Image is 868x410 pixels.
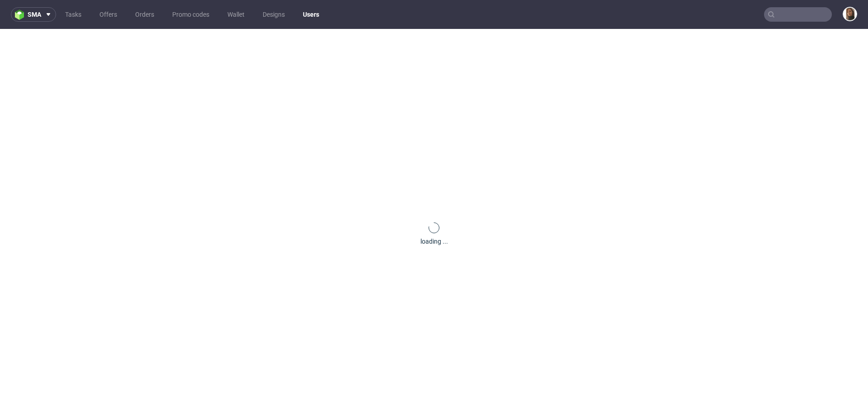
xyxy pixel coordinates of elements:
[297,7,325,22] a: Users
[167,7,215,22] a: Promo codes
[844,8,856,20] img: Angelina Marć
[94,7,123,22] a: Offers
[11,7,56,22] button: sma
[222,7,250,22] a: Wallet
[420,237,448,246] div: loading ...
[60,7,87,22] a: Tasks
[130,7,160,22] a: Orders
[257,7,290,22] a: Designs
[15,9,28,20] img: logo
[28,11,41,18] span: sma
